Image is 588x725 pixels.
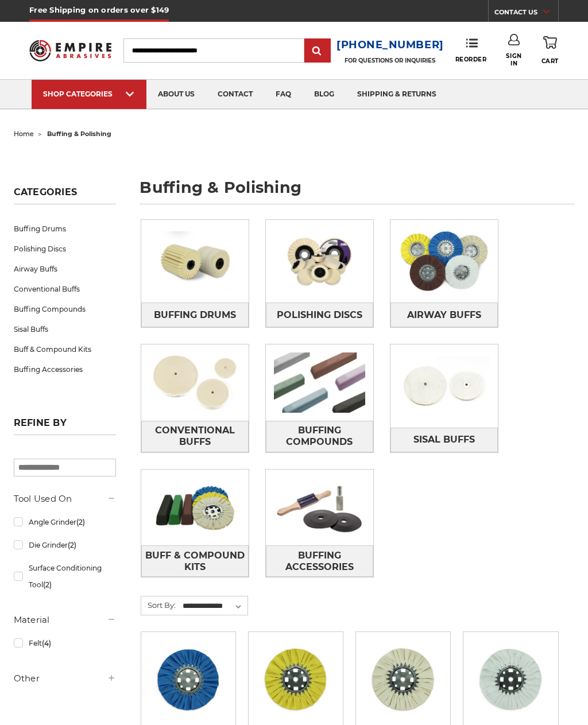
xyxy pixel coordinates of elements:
[266,545,373,577] a: Buffing Accessories
[43,90,135,98] div: SHOP CATEGORIES
[257,664,335,695] a: Quick view
[390,223,498,299] img: Airway Buffs
[142,421,248,452] span: Conventional Buffs
[14,512,117,532] a: Angle Grinder
[14,279,117,299] a: Conventional Buffs
[266,421,373,452] a: Buffing Compounds
[141,421,249,452] a: Conventional Buffs
[14,558,117,595] a: Surface Conditioning Tool
[390,348,498,424] img: Sisal Buffs
[336,37,444,53] a: [PHONE_NUMBER]
[141,223,249,299] img: Buffing Drums
[154,305,236,325] span: Buffing Drums
[141,303,249,327] a: Buffing Drums
[142,546,248,577] span: Buff & Compound Kits
[303,80,346,109] a: blog
[257,640,335,718] img: 8 x 3 x 5/8 airway buff yellow mill treatment
[455,56,487,63] span: Reorder
[471,640,550,718] img: 8 inch white domet flannel airway buffing wheel
[266,546,373,577] span: Buffing Accessories
[364,640,442,718] img: 8 inch untreated airway buffing wheel
[502,52,526,67] span: Sign In
[14,259,117,279] a: Airway Buffs
[149,640,227,718] img: blue mill treated 8 inch airway buffing wheel
[14,130,34,138] a: home
[14,613,117,627] h5: Material
[141,596,176,614] label: Sort By:
[14,417,117,435] h5: Refine by
[364,664,442,695] a: Quick view
[141,470,249,545] img: Buff & Compound Kits
[266,223,373,299] img: Polishing Discs
[336,57,444,64] p: FOR QUESTIONS OR INQUIRIES
[42,639,51,648] span: (4)
[14,239,117,259] a: Polishing Discs
[140,180,574,204] h1: buffing & polishing
[494,6,558,22] a: CONTACT US
[68,541,76,549] span: (2)
[471,664,550,695] a: Quick view
[266,470,373,545] img: Buffing Accessories
[47,130,111,138] span: buffing & polishing
[43,580,52,589] span: (2)
[14,535,117,555] a: Die Grinder
[266,421,373,452] span: Buffing Compounds
[29,34,111,67] img: Empire Abrasives
[14,219,117,239] a: Buffing Drums
[266,303,373,327] a: Polishing Discs
[455,38,487,63] a: Reorder
[14,299,117,319] a: Buffing Compounds
[306,40,329,63] input: Submit
[146,80,206,109] a: about us
[541,57,559,65] span: Cart
[14,187,117,204] h5: Categories
[390,428,498,452] a: Sisal Buffs
[206,80,264,109] a: contact
[181,598,247,615] select: Sort By:
[541,34,559,67] a: Cart
[413,430,475,449] span: Sisal Buffs
[141,545,249,577] a: Buff & Compound Kits
[141,344,249,420] img: Conventional Buffs
[407,305,481,325] span: Airway Buffs
[266,344,373,420] img: Buffing Compounds
[14,359,117,379] a: Buffing Accessories
[14,339,117,359] a: Buff & Compound Kits
[277,305,362,325] span: Polishing Discs
[264,80,303,109] a: faq
[390,303,498,327] a: Airway Buffs
[14,319,117,339] a: Sisal Buffs
[14,492,117,506] h5: Tool Used On
[346,80,448,109] a: shipping & returns
[14,633,117,653] a: Felt
[149,664,227,695] a: Quick view
[14,672,117,685] h5: Other
[76,518,85,526] span: (2)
